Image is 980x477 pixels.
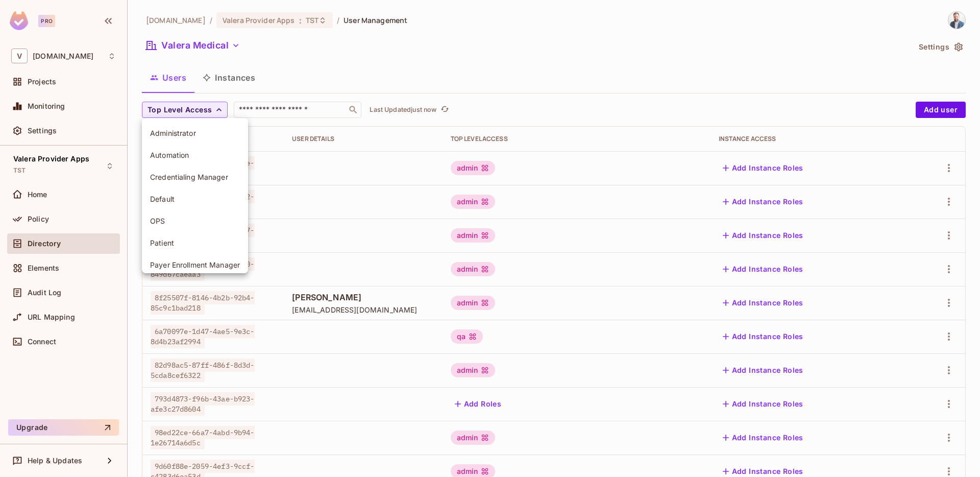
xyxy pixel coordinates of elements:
[150,128,240,138] span: Administrator
[150,194,240,204] span: Default
[150,172,240,182] span: Credentialing Manager
[150,238,240,248] span: Patient
[150,216,240,226] span: OPS
[150,150,240,160] span: Automation
[150,260,240,270] span: Payer Enrollment Manager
